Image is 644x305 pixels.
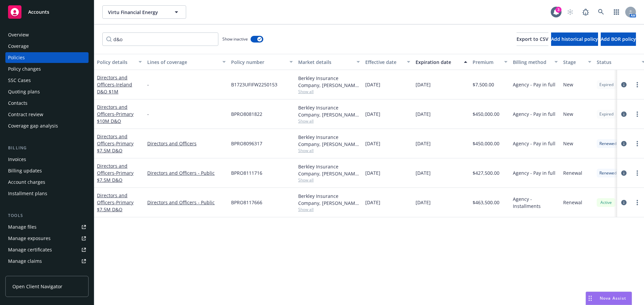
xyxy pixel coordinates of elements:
div: Lines of coverage [147,59,218,66]
a: Installment plans [5,188,89,199]
a: Directors and Officers - Public [147,169,226,176]
span: - Primary $10M D&O [97,111,133,124]
span: Open Client Navigator [12,283,62,290]
div: Berkley Insurance Company, [PERSON_NAME] Corporation [298,75,360,89]
span: [DATE] [365,140,380,147]
button: Lines of coverage [145,54,228,70]
a: Policies [5,52,89,63]
span: $463,500.00 [473,199,499,206]
span: Agency - Pay in full [513,169,555,176]
a: Account charges [5,177,89,187]
span: [DATE] [365,110,380,118]
span: Renewal [563,169,582,176]
span: Show inactive [222,36,248,42]
a: Search [594,5,608,19]
div: Installment plans [8,188,47,199]
a: more [633,110,641,118]
span: [DATE] [416,81,431,88]
a: Directors and Officers [97,74,132,95]
span: [DATE] [416,110,431,118]
div: Quoting plans [8,86,40,97]
span: [DATE] [416,140,431,147]
button: Expiration date [413,54,470,70]
div: Policy number [231,59,285,66]
a: Policy changes [5,64,89,74]
span: Agency - Pay in full [513,110,555,118]
a: Quoting plans [5,86,89,97]
span: - [147,110,149,118]
div: Invoices [8,154,26,165]
div: Berkley Insurance Company, [PERSON_NAME] Corporation [298,163,360,177]
a: Report a Bug [579,5,592,19]
span: [DATE] [365,199,380,206]
a: Directors and Officers [97,133,133,154]
span: - Primary $7.5M D&O [97,140,133,154]
div: Coverage gap analysis [8,121,58,131]
div: Drag to move [586,292,594,305]
div: Manage claims [8,256,42,266]
button: Effective date [363,54,413,70]
button: Stage [560,54,594,70]
a: SSC Cases [5,75,89,86]
span: - Primary $7.5M D&O [97,170,133,183]
a: Switch app [610,5,623,19]
a: more [633,81,641,89]
div: Billing method [513,59,550,66]
a: Directors and Officers [97,192,133,213]
span: Nova Assist [600,295,626,301]
span: Renewed [599,170,616,176]
a: Contract review [5,109,89,120]
span: - [147,81,149,88]
a: Manage files [5,222,89,232]
div: Coverage [8,41,29,52]
span: Add BOR policy [601,36,636,42]
div: SSC Cases [8,75,31,86]
button: Virtu Financial Energy [102,5,186,19]
span: Agency - Installments [513,196,558,210]
span: Show all [298,148,360,153]
a: Coverage [5,41,89,52]
a: Directors and Officers [97,104,133,124]
a: Accounts [5,3,89,21]
a: circleInformation [620,199,628,207]
span: $450,000.00 [473,110,499,118]
input: Filter by keyword... [102,32,218,46]
button: Policy details [94,54,145,70]
a: more [633,199,641,207]
a: Directors and Officers [97,163,133,183]
div: Manage files [8,222,37,232]
a: Directors and Officers - Public [147,199,226,206]
a: Overview [5,29,89,40]
div: Berkley Insurance Company, [PERSON_NAME] Corporation [298,104,360,118]
span: Show all [298,177,360,183]
span: Renewed [599,141,616,147]
span: Agency - Pay in full [513,81,555,88]
a: Manage certificates [5,244,89,255]
div: Account charges [8,177,45,187]
span: - Ireland D&O $1M [97,81,132,95]
div: Market details [298,59,353,66]
div: Manage exposures [8,233,51,244]
a: more [633,140,641,148]
a: Contacts [5,98,89,108]
span: [DATE] [416,199,431,206]
span: $7,500.00 [473,81,494,88]
a: Manage exposures [5,233,89,244]
div: Policies [8,52,25,63]
button: Billing method [510,54,560,70]
button: Nova Assist [586,292,632,305]
span: [DATE] [365,81,380,88]
a: Start snowing [563,5,577,19]
div: Stage [563,59,584,66]
button: Add BOR policy [601,32,636,46]
div: 3 [555,7,561,13]
div: Status [597,59,638,66]
div: Manage BORs [8,267,40,278]
span: Virtu Financial Energy [108,9,166,16]
span: Show all [298,118,360,124]
div: Premium [473,59,500,66]
a: circleInformation [620,169,628,177]
span: BPRO8081822 [231,110,262,118]
div: Contract review [8,109,43,120]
